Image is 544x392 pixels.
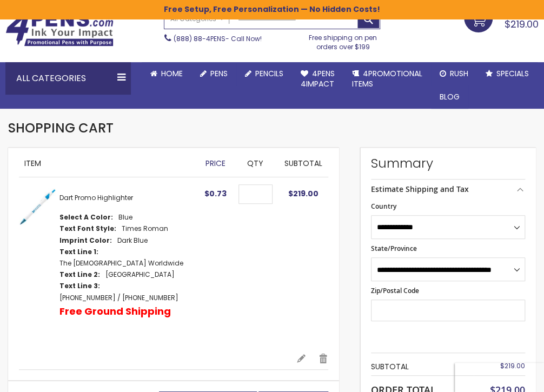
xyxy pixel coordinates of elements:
[5,12,114,46] img: 4Pens Custom Pens and Promotional Products
[247,158,263,169] span: Qty
[477,62,538,85] a: Specials
[371,202,396,211] span: Country
[173,34,261,43] span: - Call Now!
[500,361,525,370] span: $219.00
[117,236,148,245] dd: Dark Blue
[236,62,292,85] a: Pencils
[191,62,236,85] a: Pens
[204,188,227,199] span: $0.73
[431,85,468,109] a: Blog
[59,193,133,202] a: Dart Promo Highlighter
[288,188,319,199] span: $219.00
[301,68,335,89] span: 4Pens 4impact
[19,188,59,342] a: Dart Promo Highlighter-Blue
[59,248,98,256] dt: Text Line 1
[59,236,112,245] dt: Imprint Color
[142,62,191,85] a: Home
[205,158,225,169] span: Price
[455,363,544,392] iframe: Google Customer Reviews
[5,62,131,95] div: All Categories
[210,68,228,79] span: Pens
[59,213,113,222] dt: Select A Color
[59,224,116,233] dt: Text Font Style
[371,244,417,253] span: State/Province
[173,34,225,43] a: (888) 88-4PENS
[352,68,422,89] span: 4PROMOTIONAL ITEMS
[161,68,183,79] span: Home
[343,62,431,96] a: 4PROMOTIONALITEMS
[371,155,525,172] strong: Summary
[105,270,175,279] dd: [GEOGRAPHIC_DATA]
[431,62,477,85] a: Rush
[371,286,419,295] span: Zip/Postal Code
[292,62,343,96] a: 4Pens4impact
[59,259,183,268] dd: The [DEMOGRAPHIC_DATA] Worldwide
[371,358,474,375] th: Subtotal
[8,119,114,137] span: Shopping Cart
[496,68,529,79] span: Specials
[450,68,468,79] span: Rush
[255,68,283,79] span: Pencils
[59,305,171,318] p: Free Ground Shipping
[306,29,380,51] div: Free shipping on pen orders over $199
[122,224,168,233] dd: Times Roman
[284,158,322,169] span: Subtotal
[118,213,132,222] dd: Blue
[59,294,178,302] dd: [PHONE_NUMBER] / [PHONE_NUMBER]
[19,188,57,226] img: Dart Promo Highlighter-Blue
[505,17,539,31] span: $219.00
[24,158,41,169] span: Item
[59,270,100,279] dt: Text Line 2
[371,184,469,194] strong: Estimate Shipping and Tax
[59,282,100,290] dt: Text Line 3
[440,91,460,102] span: Blog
